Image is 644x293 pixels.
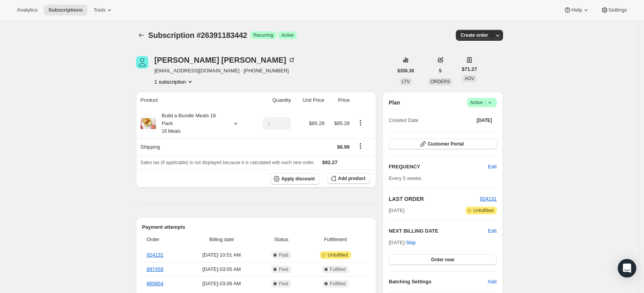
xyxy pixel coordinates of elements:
[354,118,367,127] button: Product actions
[155,56,296,64] div: [PERSON_NAME] [PERSON_NAME]
[559,5,594,15] button: Help
[142,223,370,231] h2: Payment attempts
[434,65,446,76] button: 5
[431,257,454,263] span: Order now
[44,5,87,15] button: Subscriptions
[428,141,464,147] span: Customer Portal
[147,252,163,258] a: 924131
[480,195,496,203] button: 924131
[483,276,501,288] button: Add
[141,160,315,165] span: Sales tax (if applicable) is not displayed because it is calculated with each new order.
[334,120,350,126] span: $85.28
[305,236,365,243] span: Fulfillment
[608,7,627,13] span: Settings
[322,159,338,165] span: $92.27
[389,278,488,286] h6: Batching Settings
[330,281,346,287] span: Fulfilled
[456,30,493,41] button: Create order
[470,99,494,106] span: Active
[309,120,325,126] span: $85.28
[389,99,400,106] h2: Plan
[439,68,442,74] span: 5
[480,196,496,202] a: 924131
[389,207,404,214] span: [DATE]
[389,175,421,181] span: Every 5 weeks
[279,281,288,287] span: Paid
[136,30,147,41] button: Subscriptions
[89,5,118,15] button: Tools
[472,115,497,126] button: [DATE]
[279,266,288,272] span: Paid
[147,281,163,286] a: 865854
[281,176,315,182] span: Apply discount
[460,32,488,38] span: Create order
[327,92,352,109] th: Price
[354,142,367,150] button: Shipping actions
[281,32,294,38] span: Active
[148,31,247,39] span: Subscription #26391183442
[262,236,301,243] span: Status
[464,76,474,81] span: AOV
[12,5,42,15] button: Analytics
[293,92,326,109] th: Unit Price
[48,7,83,13] span: Subscriptions
[136,138,252,155] th: Shipping
[488,163,496,171] span: Edit
[484,99,486,106] span: |
[401,236,420,249] button: Skip
[477,117,492,123] span: [DATE]
[279,252,288,258] span: Paid
[473,207,494,214] span: Unfulfilled
[328,252,348,258] span: Unfulfilled
[252,92,293,109] th: Quantity
[327,173,370,184] button: Add product
[186,266,257,273] span: [DATE] · 03:05 AM
[136,56,148,69] span: Michelle Joy Johnson
[389,227,488,235] h2: NEXT BILLING DATE
[338,175,365,182] span: Add product
[142,231,184,248] th: Order
[430,79,450,84] span: ORDERS
[393,65,419,76] button: $356.36
[330,266,346,272] span: Fulfilled
[571,7,582,13] span: Help
[462,65,477,73] span: $71.27
[93,7,105,13] span: Tools
[155,67,296,75] span: [EMAIL_ADDRESS][DOMAIN_NAME] · [PHONE_NUMBER]
[253,32,274,38] span: Recurring
[162,129,181,134] small: 16 Meals
[389,139,496,149] button: Customer Portal
[186,236,257,243] span: Billing date
[337,144,350,150] span: $6.99
[186,280,257,288] span: [DATE] · 03:06 AM
[398,68,414,74] span: $356.36
[389,254,496,265] button: Order now
[156,112,226,135] div: Build a Bundle Meals 16 Pack
[483,161,501,173] button: Edit
[389,240,416,245] span: [DATE] ·
[155,78,194,86] button: Product actions
[406,239,416,247] span: Skip
[389,163,488,171] h2: FREQUENCY
[402,79,410,84] span: LTV
[270,173,319,185] button: Apply discount
[17,7,37,13] span: Analytics
[488,227,496,235] button: Edit
[186,251,257,259] span: [DATE] · 10:51 AM
[389,117,418,124] span: Created Date
[488,278,496,286] span: Add
[618,259,636,278] div: Open Intercom Messenger
[389,195,480,203] h2: LAST ORDER
[136,92,252,109] th: Product
[147,266,163,272] a: 897458
[596,5,632,15] button: Settings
